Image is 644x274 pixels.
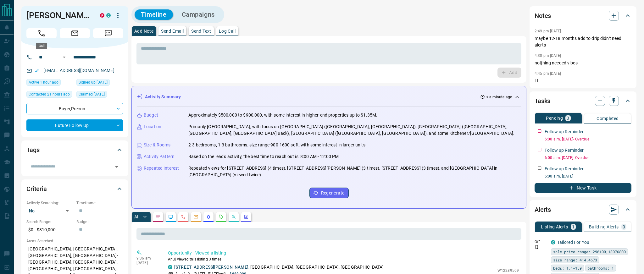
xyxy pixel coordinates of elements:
div: Criteria [26,181,123,196]
div: Alerts [535,202,631,217]
span: Email [60,28,90,38]
p: Timeframe: [76,200,123,206]
p: Send Email [161,29,184,33]
button: Open [112,162,121,171]
div: Future Follow Up [26,119,123,131]
div: Tags [26,142,123,157]
span: Message [93,28,123,38]
p: Send Text [191,29,211,33]
svg: Notes [156,214,161,219]
button: Campaigns [175,9,221,20]
span: Active 1 hour ago [29,79,58,85]
div: condos.ca [106,13,111,18]
p: $0 - $810,000 [26,225,73,235]
div: condos.ca [168,265,172,269]
h2: Notes [535,11,551,21]
span: Contacted 21 hours ago [29,91,70,97]
p: notjhing needed vibes [535,60,631,66]
p: All [134,215,139,219]
p: maybe 12-18 months add to drip didn't need alerts [535,35,631,48]
p: 4:45 pm [DATE] [535,71,561,76]
p: Follow up Reminder [545,129,584,135]
svg: Calls [181,214,186,219]
svg: Emails [193,214,198,219]
p: Repeated Interest [144,165,179,172]
h2: Tasks [535,96,550,106]
p: Areas Searched: [26,238,123,244]
span: bathrooms: 1 [587,265,614,271]
div: condos.ca [551,240,555,244]
a: [EMAIL_ADDRESS][DOMAIN_NAME] [43,68,114,73]
p: Opportunity - Viewed a listing [168,250,519,256]
p: 9:36 am [136,256,158,260]
p: Add Note [134,29,153,33]
p: Activity Pattern [144,153,175,160]
span: size range: 414,4673 [553,257,597,263]
button: Timeline [135,9,173,20]
p: Actively Searching: [26,200,73,206]
div: Tue Jun 25 2024 [76,79,123,88]
p: 0 [623,225,625,229]
p: Activity Summary [145,94,181,100]
p: Location [144,123,161,130]
p: , [GEOGRAPHIC_DATA], [GEOGRAPHIC_DATA], [GEOGRAPHIC_DATA] [174,264,384,271]
p: Log Call [219,29,236,33]
a: [STREET_ADDRESS][PERSON_NAME] [174,265,248,270]
p: Search Range: [26,219,73,225]
p: Follow up Reminder [545,147,584,154]
svg: Agent Actions [244,214,249,219]
div: No [26,206,73,216]
p: Listing Alerts [541,225,568,229]
svg: Email Verified [35,68,39,73]
p: 4:30 pm [DATE] [535,53,561,58]
div: Tue Jun 25 2024 [76,91,123,100]
h1: [PERSON_NAME] [26,10,91,20]
p: W12289509 [497,268,519,273]
span: Call [26,28,57,38]
p: Off [535,239,547,245]
p: Budget: [76,219,123,225]
button: New Task [535,183,631,193]
button: Regenerate [309,188,349,198]
span: beds: 1.1-1.9 [553,265,582,271]
p: Completed [597,116,619,121]
p: Primarily [GEOGRAPHIC_DATA], with focus on [GEOGRAPHIC_DATA] ([GEOGRAPHIC_DATA], [GEOGRAPHIC_DATA... [188,123,521,137]
p: Follow up Reminder [545,166,584,172]
span: Claimed [DATE] [79,91,105,97]
div: Tasks [535,93,631,108]
div: Tue Aug 19 2025 [26,79,73,88]
div: property.ca [100,13,104,18]
h2: Alerts [535,205,551,215]
svg: Lead Browsing Activity [168,214,173,219]
h2: Criteria [26,184,47,194]
p: Pending [546,116,563,120]
svg: Requests [219,214,224,219]
div: Mon Aug 18 2025 [26,91,73,100]
div: Activity Summary< a minute ago [137,91,521,103]
h2: Tags [26,145,39,155]
svg: Push Notification Only [535,245,539,249]
p: Repeated views for [STREET_ADDRESS] (4 times), [STREET_ADDRESS][PERSON_NAME] (3 times), [STREET_A... [188,165,521,178]
p: 6:00 a.m. [DATE] - Overdue [545,136,631,142]
p: Anuj viewed this listing 3 times [168,256,519,262]
p: 6:00 a.m. [DATE] [545,173,631,179]
span: Signed up [DATE] [79,79,108,85]
div: Call [36,43,47,49]
p: Approximately $500,000 to $900,000, with some interest in higher-end properties up to $1.35M. [188,112,377,118]
p: Size & Rooms [144,142,171,148]
p: 3 [567,116,569,120]
p: LL [535,78,631,84]
p: 2:49 pm [DATE] [535,29,561,33]
p: 1 [572,225,575,229]
a: Tailored For You [557,240,589,245]
p: Budget [144,112,158,118]
div: Notes [535,8,631,23]
p: [DATE] [136,260,158,265]
p: < a minute ago [486,94,512,100]
svg: Opportunities [231,214,236,219]
p: 2-3 bedrooms, 1-3 bathrooms, size range 900-1600 sqft, with some interest in larger units. [188,142,367,148]
span: sale price range: 296100,13076800 [553,249,626,255]
p: Building Alerts [589,225,619,229]
p: 6:00 a.m. [DATE] - Overdue [545,155,631,161]
div: Buyer , Precon [26,103,123,114]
